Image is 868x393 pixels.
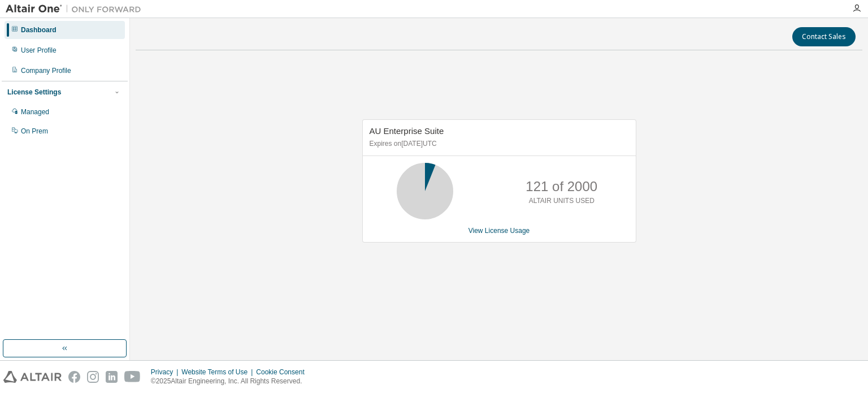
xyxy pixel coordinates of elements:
[68,371,80,383] img: facebook.svg
[87,371,99,383] img: instagram.svg
[151,377,311,386] p: © 2025 Altair Engineering, Inc. All Rights Reserved.
[106,371,118,383] img: linkedin.svg
[21,107,49,116] div: Managed
[151,368,181,377] div: Privacy
[21,25,57,34] div: Dashboard
[370,126,444,136] span: AU Enterprise Suite
[181,368,256,377] div: Website Terms of Use
[3,371,62,383] img: altair_logo.svg
[21,46,57,55] div: User Profile
[792,27,856,46] button: Contact Sales
[256,368,311,377] div: Cookie Consent
[7,88,61,97] div: License Settings
[124,371,141,383] img: youtube.svg
[6,3,147,15] img: Altair One
[370,139,626,149] p: Expires on [DATE] UTC
[529,196,594,206] p: ALTAIR UNITS USED
[468,227,530,235] a: View License Usage
[21,127,48,136] div: On Prem
[21,66,71,75] div: Company Profile
[526,177,597,196] p: 121 of 2000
